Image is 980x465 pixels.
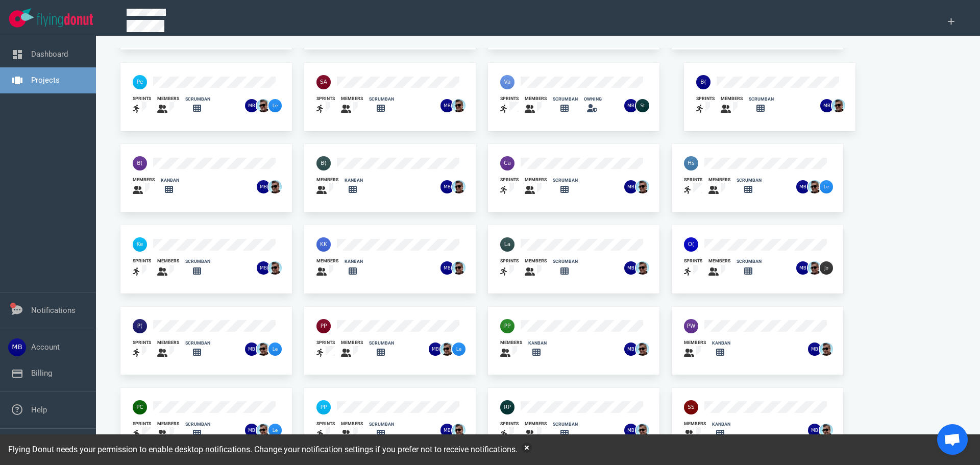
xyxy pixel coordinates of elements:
img: 40 [684,319,698,333]
div: members [341,95,363,102]
div: kanban [528,340,547,347]
a: members [525,421,547,440]
img: 26 [268,261,282,275]
a: sprints [500,421,519,440]
div: sprints [316,339,335,346]
a: sprints [316,95,335,115]
img: 40 [316,400,331,414]
div: members [525,421,547,427]
img: 26 [636,261,649,275]
img: 26 [636,99,649,112]
div: members [157,258,179,264]
a: members [157,421,179,440]
div: sprints [316,95,335,102]
img: 26 [452,342,465,356]
img: 40 [500,75,514,89]
div: members [316,258,338,264]
a: Help [31,405,47,414]
img: 26 [268,424,282,437]
div: sprints [316,421,335,427]
a: sprints [500,95,519,115]
img: 26 [636,180,649,193]
a: members [684,339,706,359]
a: members [525,95,547,115]
div: members [157,95,179,102]
img: 26 [636,342,649,356]
img: 26 [820,261,833,275]
a: members [157,339,179,359]
a: members [708,177,730,197]
a: members [133,177,155,197]
div: members [708,258,730,264]
div: members [157,339,179,346]
a: sprints [133,421,151,440]
img: 40 [500,319,514,333]
img: 26 [257,261,270,275]
img: Flying Donut text logo [37,13,93,27]
a: members [341,421,363,440]
div: members [133,177,155,183]
div: members [500,339,522,346]
div: owning [584,96,602,103]
a: sprints [500,177,519,197]
img: 26 [257,180,270,193]
img: 26 [624,99,638,112]
img: 26 [808,261,821,275]
a: sprints [316,339,335,359]
a: sprints [133,95,151,115]
img: 40 [316,156,331,170]
div: sprints [500,421,519,427]
img: 40 [133,156,147,170]
div: kanban [345,258,363,265]
img: 26 [245,99,258,112]
img: 40 [696,75,710,89]
img: 26 [268,342,282,356]
img: 26 [440,342,454,356]
a: members [316,177,338,197]
a: members [684,421,706,440]
img: 26 [452,180,465,193]
img: 40 [133,319,147,333]
a: enable desktop notifications [149,445,250,454]
img: 40 [316,319,331,333]
img: 26 [440,99,454,112]
a: sprints [500,258,519,278]
img: 26 [820,99,834,112]
img: 40 [316,237,331,252]
div: scrumban [737,177,762,184]
img: 26 [452,261,465,275]
div: scrumban [749,96,774,103]
img: 26 [245,342,258,356]
div: members [341,421,363,427]
img: 26 [257,342,270,356]
a: sprints [684,177,702,197]
div: members [684,339,706,346]
div: sprints [133,95,151,102]
div: sprints [500,258,519,264]
img: 40 [684,156,698,170]
a: notification settings [302,445,373,454]
img: 40 [133,400,147,414]
div: sprints [500,177,519,183]
img: 26 [245,424,258,437]
img: 26 [808,424,821,437]
img: 40 [684,400,698,414]
div: scrumban [369,96,394,103]
img: 26 [452,424,465,437]
img: 26 [268,99,282,112]
div: members [721,95,743,102]
img: 26 [624,424,638,437]
a: sprints [133,339,151,359]
div: members [341,339,363,346]
a: members [341,95,363,115]
div: scrumban [553,177,578,184]
img: 26 [820,180,833,193]
div: members [525,258,547,264]
img: 26 [820,424,833,437]
a: sprints [684,258,702,278]
div: members [525,177,547,183]
div: sprints [133,258,151,264]
span: Flying Donut needs your permission to [8,445,250,454]
div: sprints [133,339,151,346]
a: sprints [696,95,715,115]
